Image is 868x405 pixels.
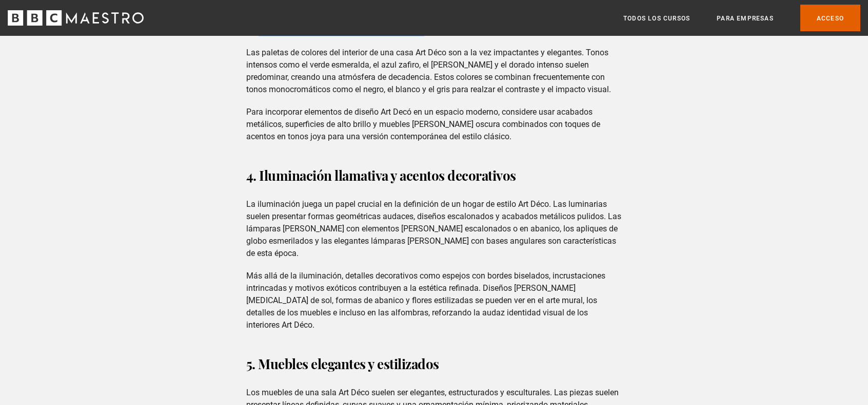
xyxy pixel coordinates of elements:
font: Para incorporar elementos de diseño Art Decó en un espacio moderno, considere usar acabados metál... [246,107,600,141]
nav: Primario [623,5,860,31]
svg: Maestro de la BBC [8,10,144,26]
font: Todos los cursos [623,15,690,22]
font: 5. Muebles elegantes y estilizados [246,355,439,373]
a: Todos los cursos [623,13,690,24]
a: Para empresas [717,13,774,24]
font: Acceso [817,15,844,22]
font: Las paletas de colores del interior de una casa Art Déco son a la vez impactantes y elegantes. To... [246,48,611,94]
font: Para empresas [717,15,774,22]
font: 4. Iluminación llamativa y acentos decorativos [246,166,516,184]
font: Más allá de la iluminación, detalles decorativos como espejos con bordes biselados, incrustacione... [246,271,605,330]
a: Acceso [800,5,860,31]
font: La iluminación juega un papel crucial en la definición de un hogar de estilo Art Déco. Las lumina... [246,199,621,258]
